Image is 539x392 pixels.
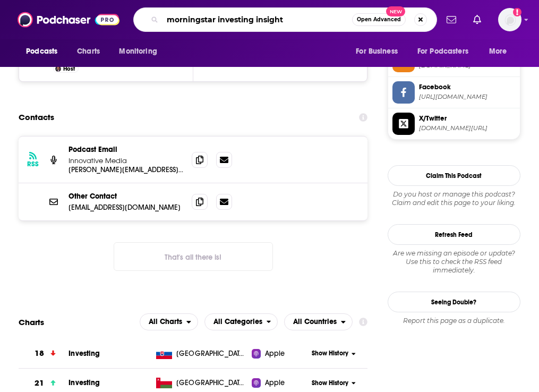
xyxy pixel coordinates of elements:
span: Monitoring [119,44,157,59]
a: Charts [70,41,106,62]
p: Innovative Media [69,156,183,165]
button: Show History [307,379,360,388]
span: Oman [176,378,245,388]
button: open menu [482,41,520,62]
div: Claim and edit this page to your liking. [388,190,520,207]
svg: Add a profile image [513,8,521,16]
button: Show profile menu [498,8,521,31]
span: Do you host or manage this podcast? [388,190,520,199]
span: For Podcasters [417,44,468,59]
button: Claim This Podcast [388,165,520,186]
span: Apple [265,378,285,388]
a: 18 [19,339,69,368]
div: Report this page as a duplicate. [388,317,520,325]
p: [PERSON_NAME][EMAIL_ADDRESS][DOMAIN_NAME] [69,165,183,174]
span: X/Twitter [419,114,516,123]
span: More [489,44,507,59]
span: Show History [312,379,348,388]
button: open menu [284,313,353,330]
img: Podchaser - Follow, Share and Rate Podcasts [18,10,119,30]
a: X/Twitter[DOMAIN_NAME][URL] [392,113,516,135]
span: New [386,6,405,16]
div: Are we missing an episode or update? Use this to check the RSS feed immediately. [388,249,520,275]
button: open menu [19,41,71,62]
span: All Charts [149,318,182,326]
button: Open AdvancedNew [352,13,406,26]
span: https://www.facebook.com/moneytreepodcast [419,93,516,101]
a: Show notifications dropdown [469,11,485,29]
h3: 21 [35,377,44,389]
a: [GEOGRAPHIC_DATA] [152,378,252,388]
a: Investing [69,378,100,387]
span: Apple [265,348,285,359]
button: open menu [348,41,411,62]
p: Podcast Email [69,145,183,154]
a: Seeing Double? [388,292,520,312]
span: Slovakia [176,348,245,359]
a: Apple [252,378,307,388]
span: Show History [312,349,348,358]
h2: Platforms [140,313,198,330]
h2: Categories [204,313,278,330]
p: [EMAIL_ADDRESS][DOMAIN_NAME] [69,203,183,212]
span: Charts [77,44,100,59]
h3: RSS [27,160,39,168]
a: Apple [252,348,307,359]
span: twitter.com/MTIPodcast [419,124,516,132]
button: open menu [410,41,484,62]
span: Host [63,65,75,72]
span: Open Advanced [357,17,401,22]
span: Facebook [419,82,516,92]
button: Refresh Feed [388,224,520,245]
a: Show notifications dropdown [442,11,460,29]
h3: 18 [35,347,44,360]
a: Investing [69,349,100,358]
input: Search podcasts, credits, & more... [162,11,352,28]
button: Show History [307,349,360,358]
h2: Charts [19,317,44,327]
span: All Countries [293,318,337,326]
button: Nothing here. [114,242,273,271]
a: Facebook[URL][DOMAIN_NAME] [392,81,516,104]
p: Other Contact [69,192,183,201]
button: open menu [204,313,278,330]
button: open menu [112,41,170,62]
span: Podcasts [26,44,57,59]
h2: Contacts [19,107,54,127]
img: User Profile [498,8,521,31]
button: open menu [140,313,198,330]
span: For Business [356,44,398,59]
img: Kirk Chisholm [55,66,61,72]
div: Search podcasts, credits, & more... [133,7,437,32]
span: All Categories [213,318,262,326]
h2: Countries [284,313,353,330]
span: Logged in as mresewehr [498,8,521,31]
a: [GEOGRAPHIC_DATA] [152,348,252,359]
